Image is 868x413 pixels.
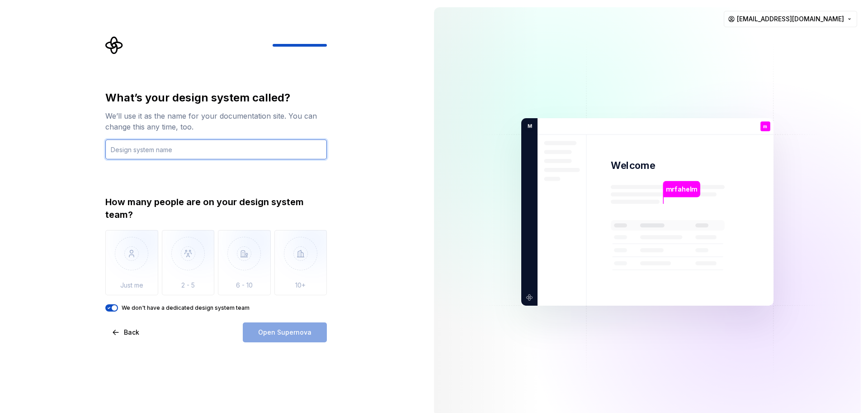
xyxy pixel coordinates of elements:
span: Back [124,328,139,337]
svg: Supernova Logo [105,36,123,54]
p: m [763,124,768,129]
button: Back [105,322,147,342]
p: M [524,122,532,130]
div: What’s your design system called? [105,91,327,105]
div: We’ll use it as the name for your documentation site. You can change this any time, too. [105,110,327,132]
span: [EMAIL_ADDRESS][DOMAIN_NAME] [737,14,844,24]
p: mrfahelm [666,184,697,194]
p: Welcome [611,159,655,172]
input: Design system name [105,139,327,159]
label: We don't have a dedicated design system team [122,304,250,312]
div: How many people are on your design system team? [105,196,327,221]
button: [EMAIL_ADDRESS][DOMAIN_NAME] [724,11,857,27]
